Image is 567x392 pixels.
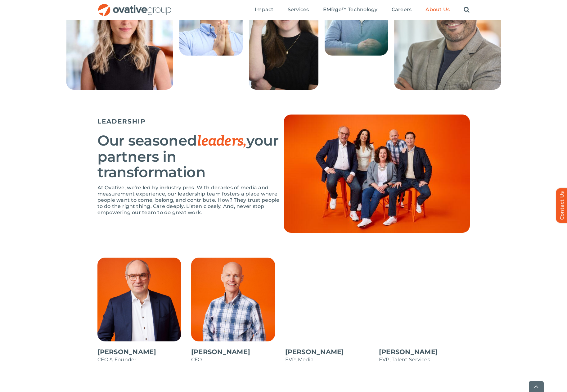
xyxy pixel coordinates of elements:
a: Search [464,7,470,13]
p: At Ovative, we’re led by industry pros. With decades of media and measurement experience, our lea... [97,185,284,216]
a: Impact [255,7,273,13]
a: Careers [392,7,412,13]
a: About Us [425,7,450,13]
a: Services [288,7,309,13]
a: OG_Full_horizontal_RGB [97,3,172,9]
h5: LEADERSHIP [97,118,284,125]
span: leaders, [197,133,246,150]
h2: Our seasoned your partners in transformation [97,133,284,180]
a: EMRge™ Technology [323,7,378,13]
img: People – Leadership Hero [284,115,470,233]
